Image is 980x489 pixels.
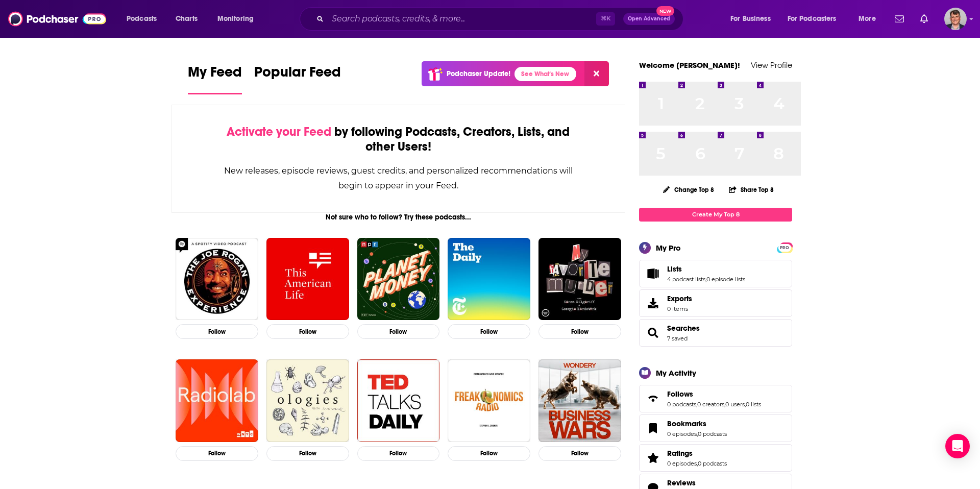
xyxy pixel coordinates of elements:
img: Ologies with Alie Ward [266,359,349,442]
img: Podchaser - Follow, Share and Rate Podcasts [8,9,106,29]
img: The Daily [448,238,530,321]
span: Exports [667,294,692,303]
button: open menu [119,11,170,27]
a: Bookmarks [643,421,663,435]
div: Search podcasts, credits, & more... [309,7,693,31]
a: 0 episodes [667,430,697,437]
img: Planet Money [357,238,440,321]
a: Welcome [PERSON_NAME]! [639,60,740,70]
a: Follows [667,389,761,399]
a: Popular Feed [254,63,341,94]
button: Follow [176,324,258,339]
button: Follow [448,446,530,461]
span: 0 items [667,305,692,312]
a: 0 episodes [667,460,697,467]
a: 0 users [725,401,745,408]
a: My Feed [188,63,242,94]
img: The Joe Rogan Experience [176,238,258,321]
button: open menu [851,11,889,27]
div: New releases, episode reviews, guest credits, and personalized recommendations will begin to appe... [223,163,574,193]
button: Follow [538,324,621,339]
a: Lists [667,264,745,274]
a: 0 podcasts [667,401,696,408]
span: Monitoring [217,12,254,26]
div: Not sure who to follow? Try these podcasts... [171,213,625,222]
span: Exports [643,296,663,310]
button: Follow [357,324,440,339]
span: Popular Feed [254,63,341,87]
a: 0 creators [697,401,724,408]
a: Bookmarks [667,419,727,428]
span: , [724,401,725,408]
p: Podchaser Update! [447,69,510,78]
a: See What's New [514,67,576,81]
span: , [696,401,697,408]
span: , [705,276,706,283]
a: Reviews [667,478,727,487]
span: Bookmarks [639,414,792,442]
a: PRO [778,243,791,251]
button: Follow [357,446,440,461]
span: Follows [667,389,693,399]
span: Lists [639,260,792,287]
div: Open Intercom Messenger [945,434,970,458]
button: Follow [266,446,349,461]
a: Follows [643,392,663,406]
span: Open Advanced [628,16,670,21]
img: My Favorite Murder with Karen Kilgariff and Georgia Hardstark [538,238,621,321]
span: New [656,6,675,16]
a: Ratings [667,449,727,458]
a: 4 podcast lists [667,276,705,283]
span: For Podcasters [788,12,837,26]
div: by following Podcasts, Creators, Lists, and other Users! [223,125,574,154]
img: Business Wars [538,359,621,442]
a: Exports [639,289,792,317]
button: open menu [723,11,783,27]
span: , [745,401,746,408]
span: More [859,12,876,26]
button: Follow [448,324,530,339]
span: My Feed [188,63,242,87]
button: Follow [266,324,349,339]
a: 7 saved [667,335,688,342]
a: Searches [643,326,663,340]
a: 0 lists [746,401,761,408]
span: Follows [639,385,792,412]
a: Show notifications dropdown [891,10,908,28]
a: View Profile [751,60,792,70]
img: This American Life [266,238,349,321]
button: Change Top 8 [657,183,720,196]
span: Bookmarks [667,419,706,428]
a: 0 episode lists [706,276,745,283]
a: Ratings [643,451,663,465]
span: Activate your Feed [227,124,331,139]
a: Lists [643,266,663,281]
a: Charts [169,11,204,27]
span: Charts [176,12,198,26]
div: My Activity [656,368,696,378]
img: Radiolab [176,359,258,442]
button: Follow [176,446,258,461]
img: Freakonomics Radio [448,359,530,442]
img: User Profile [944,8,967,30]
a: TED Talks Daily [357,359,440,442]
span: For Business [730,12,771,26]
button: open menu [781,11,851,27]
button: Share Top 8 [728,180,774,200]
span: PRO [778,244,791,252]
span: ⌘ K [596,12,615,26]
button: Open AdvancedNew [623,13,675,25]
span: Logged in as AndyShane [944,8,967,30]
a: Create My Top 8 [639,208,792,222]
